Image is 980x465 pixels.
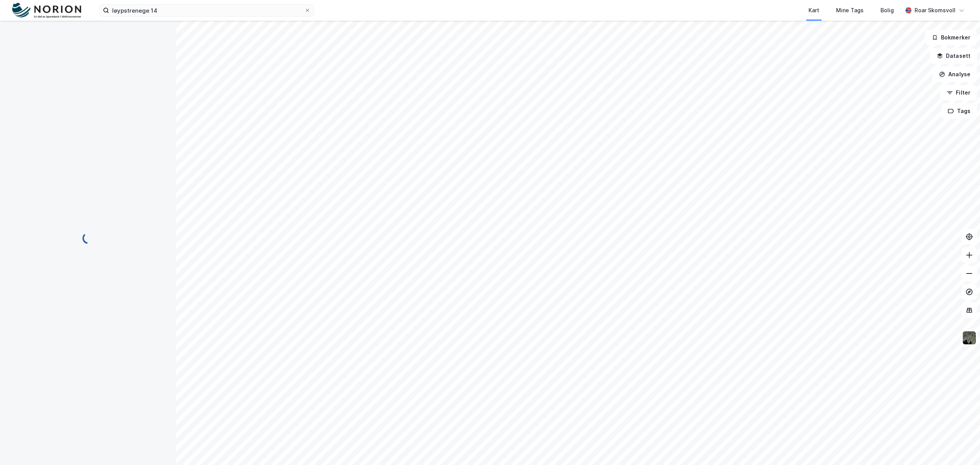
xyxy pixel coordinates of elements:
div: Kart [808,6,819,15]
button: Datasett [930,48,977,64]
img: 9k= [962,331,977,345]
button: Tags [941,103,977,119]
div: Mine Tags [836,6,864,15]
button: Bokmerker [925,30,977,45]
img: spinner.a6d8c91a73a9ac5275cf975e30b51cfb.svg [82,232,94,244]
div: Bolig [880,6,894,15]
input: Søk på adresse, matrikkel, gårdeiere, leietakere eller personer [109,5,304,16]
div: Roar Skomsvoll [915,6,955,15]
iframe: Chat Widget [942,428,980,465]
button: Analyse [933,67,977,82]
button: Filter [940,85,977,100]
img: norion-logo.80e7a08dc31c2e691866.png [12,3,81,18]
